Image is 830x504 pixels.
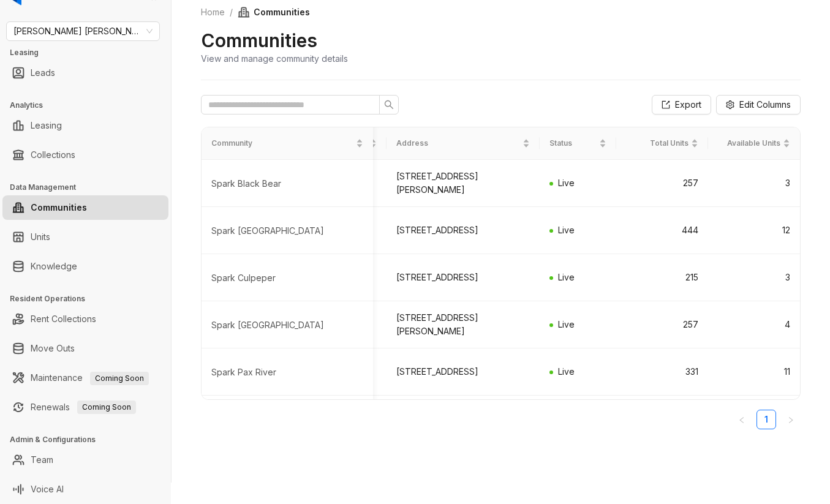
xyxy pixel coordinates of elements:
div: View and manage community details [201,52,348,65]
span: Coming Soon [90,372,149,385]
td: 215 [616,254,708,301]
span: Coming Soon [77,401,136,414]
a: Leasing [31,113,62,138]
a: Units [31,225,50,249]
a: Home [198,6,227,19]
li: / [230,6,233,19]
li: Renewals [2,395,168,419]
h3: Admin & Configurations [10,434,171,445]
h3: Resident Operations [10,293,171,304]
td: 4 [708,301,800,348]
span: Live [558,178,575,188]
span: right [787,416,794,424]
span: Live [558,319,575,329]
th: Address [387,127,540,160]
span: Communities [238,6,310,19]
div: Spark Pax River [211,366,363,378]
li: Next Page [781,410,801,429]
span: Live [558,225,575,235]
div: Spark Black Bear [211,178,363,190]
li: Communities [2,195,168,220]
li: Move Outs [2,336,168,361]
li: 1 [756,410,776,429]
span: Available Units [718,138,780,149]
h3: Analytics [10,100,171,111]
a: RenewalsComing Soon [31,395,136,419]
td: [STREET_ADDRESS][PERSON_NAME] [387,396,540,443]
span: Gates Hudson [13,22,153,40]
span: Address [396,138,520,149]
td: [STREET_ADDRESS] [387,348,540,396]
a: Team [31,448,53,472]
li: Leasing [2,113,168,138]
div: Spark Oxon Hill [211,319,363,331]
span: Edit Columns [739,98,791,111]
a: Knowledge [31,254,77,279]
li: Leads [2,61,168,85]
h3: Leasing [10,47,171,58]
span: Live [558,366,575,377]
li: Previous Page [732,410,752,429]
a: 1 [757,410,775,429]
li: Knowledge [2,254,168,279]
td: [STREET_ADDRESS][PERSON_NAME] [387,160,540,207]
div: Spark Charlottesville [211,225,363,237]
span: Export [675,98,701,111]
a: Move Outs [31,336,75,361]
li: Team [2,448,168,472]
td: [STREET_ADDRESS] [387,207,540,254]
th: Status [540,127,616,160]
td: 3 [708,254,800,301]
a: Rent Collections [31,307,96,331]
button: Edit Columns [716,95,801,115]
th: Total Units [616,127,708,160]
span: search [384,100,394,110]
h3: Data Management [10,182,171,193]
td: [STREET_ADDRESS] [387,254,540,301]
li: Maintenance [2,366,168,390]
span: export [662,100,670,109]
span: setting [726,100,734,109]
button: right [781,410,801,429]
th: Community [202,127,373,160]
span: Total Units [626,138,689,149]
button: left [732,410,752,429]
li: Units [2,225,168,249]
td: 12 [708,207,800,254]
span: Community [211,138,353,149]
span: Live [558,272,575,282]
a: Voice AI [31,477,64,502]
td: 3 [708,160,800,207]
h2: Communities [201,29,317,52]
a: Collections [31,143,75,167]
td: 444 [616,207,708,254]
button: Export [652,95,711,115]
td: 257 [616,301,708,348]
td: [STREET_ADDRESS][PERSON_NAME] [387,301,540,348]
span: left [738,416,745,424]
td: 11 [708,348,800,396]
li: Collections [2,143,168,167]
span: Status [549,138,597,149]
li: Voice AI [2,477,168,502]
td: 8 [708,396,800,443]
li: Rent Collections [2,307,168,331]
div: Spark Culpeper [211,272,363,284]
th: Available Units [708,127,800,160]
a: Leads [31,61,55,85]
td: 331 [616,348,708,396]
a: Communities [31,195,87,220]
td: 257 [616,160,708,207]
td: 512 [616,396,708,443]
